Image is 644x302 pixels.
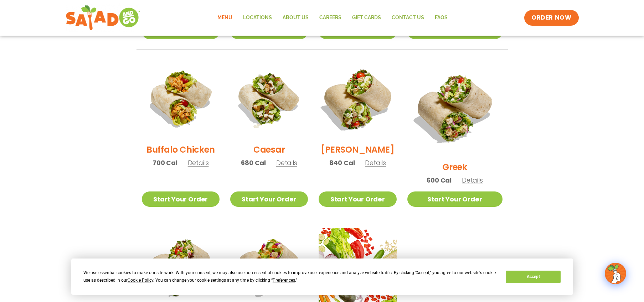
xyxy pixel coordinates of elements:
[524,10,578,26] a: ORDER NOW
[241,158,266,168] span: 680 Cal
[153,158,177,168] span: 700 Cal
[128,278,153,283] span: Cookie Policy
[238,10,277,26] a: Locations
[212,10,453,26] nav: Menu
[442,161,467,173] h2: Greek
[314,10,347,26] a: Careers
[212,10,238,26] a: Menu
[506,271,561,283] button: Accept
[606,263,625,283] img: wpChatIcon
[253,143,285,156] h2: Caesar
[329,158,355,168] span: 840 Cal
[142,60,220,138] img: Product photo for Buffalo Chicken Wrap
[66,4,141,32] img: new-SAG-logo-768×292
[531,14,571,22] span: ORDER NOW
[276,158,297,167] span: Details
[142,191,220,207] a: Start Your Order
[462,176,483,185] span: Details
[146,143,215,156] h2: Buffalo Chicken
[273,278,295,283] span: Preferences
[71,259,573,295] div: Cookie Consent Prompt
[429,10,453,26] a: FAQs
[188,158,209,167] span: Details
[230,60,308,138] img: Product photo for Caesar Wrap
[312,53,403,145] img: Product photo for Cobb Wrap
[365,158,386,167] span: Details
[83,269,497,284] div: We use essential cookies to make our site work. With your consent, we may also use non-essential ...
[277,10,314,26] a: About Us
[347,10,386,26] a: GIFT CARDS
[407,60,503,155] img: Product photo for Greek Wrap
[321,143,394,156] h2: [PERSON_NAME]
[386,10,429,26] a: Contact Us
[427,175,452,185] span: 600 Cal
[230,191,308,207] a: Start Your Order
[319,191,396,207] a: Start Your Order
[407,191,503,207] a: Start Your Order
